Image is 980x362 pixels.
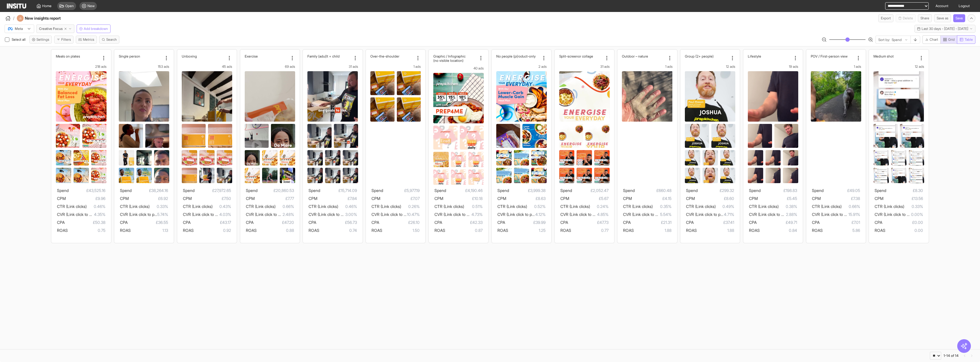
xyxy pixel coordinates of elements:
[309,228,319,233] span: ROAS
[338,203,357,210] span: 0.46%
[434,196,443,201] span: CPM
[948,37,955,42] span: Grid
[560,220,568,225] span: CPA
[760,227,797,234] span: 0.84
[380,195,420,202] span: £7.07
[508,227,546,234] span: 1.25
[309,204,338,209] span: CTR (Link clicks)
[370,64,421,69] div: 1 ads
[748,64,798,69] div: 19 ads
[87,4,95,8] span: New
[944,353,959,358] div: 1-14 of 14
[497,212,547,217] span: CVR (Link click to purchase)
[433,66,484,71] div: 40 ads
[183,204,213,209] span: CTR (Link clicks)
[882,219,923,226] span: £0.00
[371,196,380,201] span: CPM
[246,188,258,193] span: Spend
[132,187,168,194] span: £38,264.16
[886,187,923,194] span: £8.30
[559,54,603,58] div: Split-screen or collage
[686,228,697,233] span: ROAS
[896,14,916,22] button: Delete
[379,219,420,226] span: £26.10
[496,64,547,69] div: 2 ads
[496,54,540,58] div: No people (product-only)
[497,220,505,225] span: CPA
[878,14,893,22] button: Export
[464,203,483,210] span: 0.51%
[918,14,932,22] button: Share
[820,219,860,226] span: £7.01
[255,195,294,202] span: £7.77
[370,54,399,58] h2: Over-the-shoulder
[57,196,66,201] span: CPM
[873,54,894,58] h2: Medium shot
[131,227,168,234] span: 1.13
[660,211,671,218] span: 5.54%
[623,212,673,217] span: CVR (Link click to purchase)
[622,54,665,58] div: Outdoor – nature
[183,212,233,217] span: CVR (Link click to purchase)
[317,195,357,202] span: £7.84
[371,212,421,217] span: CVR (Link click to purchase)
[724,211,734,218] span: 4.71%
[119,54,162,58] div: Single person
[309,188,320,193] span: Spend
[622,64,672,69] div: 1 ads
[559,64,610,69] div: 31 ads
[914,25,975,33] button: Last 30 days - [DATE] - [DATE]
[694,219,734,226] span: £37.41
[623,188,635,193] span: Spend
[761,187,797,194] span: £198.83
[157,211,168,218] span: 5.74%
[497,196,506,201] span: CPM
[442,219,483,226] span: £42.33
[812,228,823,233] span: ROAS
[275,203,294,210] span: 0.66%
[246,204,275,209] span: CTR (Link clicks)
[246,196,255,201] span: CPM
[56,54,80,58] h2: Meals on plates
[749,204,779,209] span: CTR (Link clicks)
[748,54,791,58] div: Lifestyle
[829,54,848,58] h2: person view
[622,54,648,58] h2: Outdoor – nature
[246,228,257,233] span: ROAS
[7,3,26,9] img: Logo
[569,195,609,202] span: £5.67
[257,227,294,234] span: 0.88
[245,64,295,69] div: 69 ads
[183,228,194,233] span: ROAS
[66,195,105,202] span: £9.96
[597,211,609,218] span: 4.85%
[401,203,420,210] span: 0.26%
[930,37,938,42] span: Chart
[779,203,797,210] span: 0.38%
[505,219,546,226] span: £39.99
[13,15,15,21] span: /
[823,227,860,234] span: 5.86
[39,26,63,31] span: Creative Focus
[812,196,821,201] span: CPM
[786,211,797,218] span: 2.88%
[433,58,464,63] h2: (no visible location)
[953,14,965,22] button: Save
[307,54,325,58] h2: Family (adu
[749,196,758,201] span: CPM
[68,227,105,234] span: 0.75
[345,211,357,218] span: 3.00%
[57,220,65,225] span: CPA
[258,187,294,194] span: £20,860.53
[434,228,445,233] span: ROAS
[631,219,671,226] span: £21.31
[316,219,357,226] span: £56.73
[812,188,824,193] span: Spend
[875,204,904,209] span: CTR (Link clicks)
[57,228,68,233] span: ROAS
[749,188,761,193] span: Spend
[506,195,546,202] span: £8.63
[119,54,140,58] h2: Single person
[590,203,609,210] span: 0.24%
[634,227,671,234] span: 1.88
